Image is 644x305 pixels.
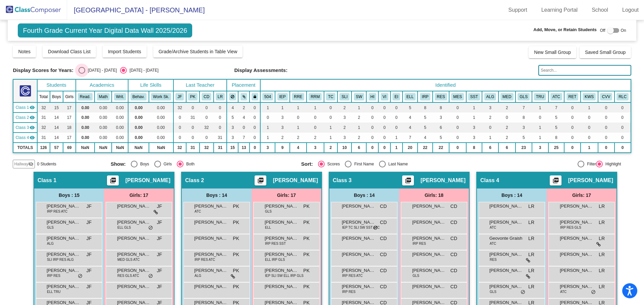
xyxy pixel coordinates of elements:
td: NaN [76,143,95,153]
td: 3 [337,112,352,123]
button: MES [451,93,464,100]
td: 2 [337,123,352,133]
th: Julie Fullmer [173,91,186,102]
td: 0 [186,102,200,112]
button: Behav. [130,93,147,100]
button: Print Students Details [255,175,266,185]
button: RRM [309,93,322,100]
td: 1 [352,123,366,133]
th: Individualized Education Plan [275,91,290,102]
td: 0 [366,102,378,112]
td: 7 [516,102,532,112]
td: 2 [290,133,307,143]
th: 504 Plan [260,91,275,102]
td: 0 [614,123,631,133]
td: 15 [50,102,63,112]
td: 1 [275,102,290,112]
td: 31 [37,112,50,123]
th: Speech / Language Impairment [337,91,352,102]
span: Display Assessments: [234,67,288,73]
td: 1 [260,133,275,143]
td: 32 [173,102,186,112]
td: 0.00 [112,133,128,143]
td: 4 [227,102,238,112]
td: 3 [482,102,498,112]
th: Total [37,91,50,102]
span: Import Students [108,49,141,54]
td: 0 [238,123,249,133]
td: 0 [390,102,402,112]
td: 1 [532,102,548,112]
td: 0 [290,112,307,123]
td: 0 [173,112,186,123]
td: 0.00 [128,112,149,123]
td: Julie Fullmer - No Class Name [13,102,37,112]
td: 9 [275,143,290,153]
td: 0.00 [149,112,173,123]
td: 0 [581,133,598,143]
td: 0 [564,133,580,143]
td: 7 [238,133,249,143]
span: Download Class List [48,49,91,54]
button: Download Class List [43,46,96,58]
th: Academics [76,79,128,91]
td: 0.00 [128,133,149,143]
td: 2 [337,102,352,112]
td: 0 [498,112,516,123]
mat-icon: picture_as_pdf [256,177,264,186]
button: SW [354,93,364,100]
td: 0 [307,112,324,123]
button: Read. [78,93,93,100]
td: 0 [532,112,548,123]
td: 0.00 [76,112,95,123]
button: MED [500,93,513,100]
th: Carla DeBord [200,91,214,102]
button: ATC [550,93,562,100]
td: 5 [402,102,418,112]
th: Life Skills [128,79,173,91]
td: 17 [63,133,75,143]
button: RLC [616,93,629,100]
td: 0 [200,112,214,123]
td: 32 [200,143,214,153]
th: Students [37,79,76,91]
button: ELL [405,93,416,100]
td: 1 [466,112,482,123]
td: 3 [227,123,238,133]
th: Emotional Impairment (1.5, if primary) [390,91,402,102]
button: GLS [518,93,530,100]
button: EI [392,93,400,100]
td: Lauren Rutkowski - No Class Name [13,133,37,143]
td: 5 [548,123,565,133]
td: 2 [352,133,366,143]
td: 4 [418,133,432,143]
td: 0 [250,123,260,133]
th: Girls [63,91,75,102]
mat-icon: visibility [30,115,35,120]
td: 0.00 [128,102,149,112]
td: 0 [366,123,378,133]
td: 32 [37,123,50,133]
td: 8 [516,112,532,123]
th: Allergy [482,91,498,102]
button: Saved Small Group [580,46,631,58]
td: 31 [214,133,227,143]
td: 0 [390,123,402,133]
mat-icon: visibility [30,105,35,110]
td: 3 [275,112,290,123]
td: 7 [548,102,565,112]
th: Last Teacher [173,79,227,91]
td: 0 [214,102,227,112]
th: Attentional Concerns [548,91,565,102]
td: 2 [307,133,324,143]
th: Reading Extra Support [433,91,449,102]
td: 0.00 [76,133,95,143]
td: NaN [149,143,173,153]
button: IEP [277,93,288,100]
td: 0 [366,112,378,123]
td: 0 [324,102,337,112]
a: Learning Portal [536,5,583,15]
td: 0 [378,133,390,143]
td: 1 [390,133,402,143]
span: Add, Move, or Retain Students [533,26,597,33]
